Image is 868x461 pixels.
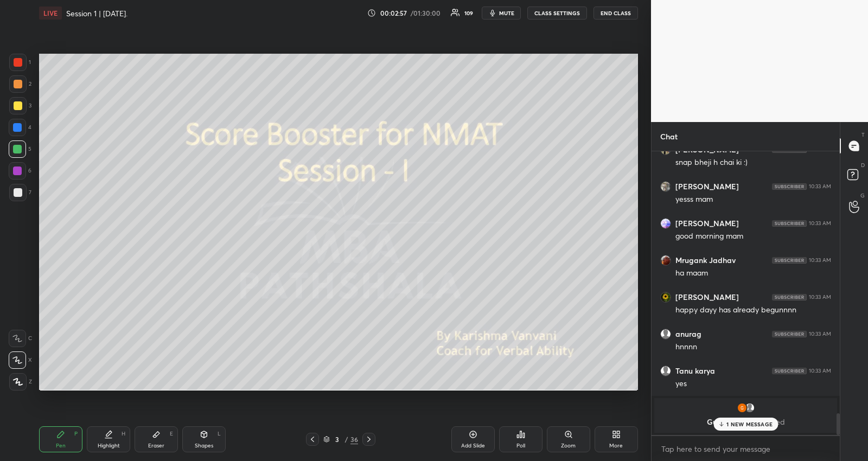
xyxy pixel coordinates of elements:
[764,417,785,427] span: joined
[809,331,831,337] div: 10:33 AM
[195,443,213,449] div: Shapes
[593,7,638,20] button: END CLASS
[148,443,164,449] div: Eraser
[9,119,31,136] div: 4
[561,443,576,449] div: Zoom
[675,379,831,389] div: yes
[809,368,831,374] div: 10:33 AM
[350,434,358,444] div: 36
[675,366,715,376] h6: Tanu karya
[9,373,32,390] div: Z
[675,329,701,339] h6: anurag
[772,294,807,300] img: 4P8fHbbgJtejmAAAAAElFTkSuQmCC
[809,257,831,264] div: 10:33 AM
[66,8,127,18] h4: Session 1 | [DATE].
[652,122,686,151] p: Chat
[464,10,473,16] div: 109
[809,183,831,190] div: 10:33 AM
[661,255,671,265] img: thumbnail.jpg
[661,182,671,191] img: thumbnail.jpg
[122,431,125,437] div: H
[98,443,120,449] div: Highlight
[675,268,831,279] div: ha maam
[661,292,671,302] img: thumbnail.jpg
[744,402,755,413] img: default.png
[9,330,32,347] div: C
[675,292,739,302] h6: [PERSON_NAME]
[675,255,736,265] h6: Mrugank Jadhav
[609,443,623,449] div: More
[499,9,514,17] span: mute
[39,7,62,20] div: LIVE
[516,443,525,449] div: Poll
[675,194,831,205] div: yesss mam
[726,421,773,427] p: 1 NEW MESSAGE
[809,294,831,300] div: 10:33 AM
[675,219,739,228] h6: [PERSON_NAME]
[772,220,807,227] img: 4P8fHbbgJtejmAAAAAElFTkSuQmCC
[861,131,865,139] p: T
[661,418,831,426] p: Gungun, Omkar
[9,75,31,93] div: 2
[809,220,831,227] div: 10:33 AM
[772,183,807,190] img: 4P8fHbbgJtejmAAAAAElFTkSuQmCC
[675,231,831,242] div: good morning mam
[861,161,865,169] p: D
[461,443,485,449] div: Add Slide
[9,162,31,180] div: 6
[661,329,671,339] img: default.png
[772,257,807,264] img: 4P8fHbbgJtejmAAAAAElFTkSuQmCC
[74,431,78,437] div: P
[661,219,671,228] img: thumbnail.jpg
[9,97,31,114] div: 3
[9,54,31,71] div: 1
[661,366,671,376] img: default.png
[860,191,865,200] p: G
[772,368,807,374] img: 4P8fHbbgJtejmAAAAAElFTkSuQmCC
[675,342,831,353] div: hnnnn
[527,7,587,20] button: CLASS SETTINGS
[737,402,748,413] img: thumbnail.jpg
[332,436,343,443] div: 3
[56,443,66,449] div: Pen
[675,305,831,316] div: happy dayy has already begunnnn
[218,431,221,437] div: L
[9,184,31,201] div: 7
[675,157,831,168] div: snap bheji h chai ki :)
[345,436,348,443] div: /
[170,431,173,437] div: E
[652,151,840,435] div: grid
[772,331,807,337] img: 4P8fHbbgJtejmAAAAAElFTkSuQmCC
[482,7,521,20] button: mute
[675,182,739,191] h6: [PERSON_NAME]
[9,140,31,158] div: 5
[9,351,32,369] div: X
